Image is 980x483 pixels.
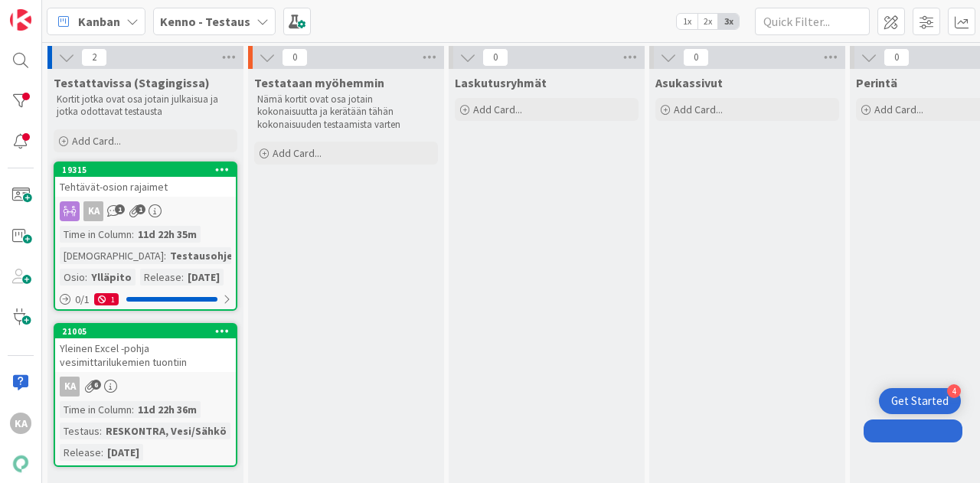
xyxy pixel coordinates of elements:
[54,75,210,90] span: Testattavissa (Stagingissa)
[254,75,384,90] span: Testataan myöhemmin
[60,247,164,264] div: [DEMOGRAPHIC_DATA]
[87,269,136,286] div: Ylläpito
[60,444,101,461] div: Release
[166,247,257,264] div: Testausohjeet...
[102,423,230,439] div: RESKONTRA, Vesi/Sähkö
[55,163,236,197] div: 19315Tehtävät-osion rajaimet
[160,14,250,29] b: Kenno - Testaus
[54,323,237,467] a: 21005Yleinen Excel -pohja vesimittarilukemien tuontiinKATime in Column:11d 22h 36mTestaus:RESKONT...
[54,162,237,311] a: 19315Tehtävät-osion rajaimetKATime in Column:11d 22h 35m[DEMOGRAPHIC_DATA]:Testausohjeet...Osio:Y...
[134,226,201,243] div: 11d 22h 35m
[10,413,31,434] div: KA
[273,146,322,160] span: Add Card...
[115,204,125,214] span: 1
[81,48,107,67] span: 2
[55,377,236,397] div: KA
[60,423,100,439] div: Testaus
[184,269,224,286] div: [DATE]
[101,444,103,461] span: :
[55,163,236,177] div: 19315
[60,269,85,286] div: Osio
[473,103,522,116] span: Add Card...
[55,325,236,372] div: 21005Yleinen Excel -pohja vesimittarilukemien tuontiin
[55,325,236,338] div: 21005
[282,48,308,67] span: 0
[60,377,80,397] div: KA
[55,177,236,197] div: Tehtävät-osion rajaimet
[62,326,236,337] div: 21005
[718,14,739,29] span: 3x
[75,292,90,308] span: 0 / 1
[103,444,143,461] div: [DATE]
[10,453,31,475] img: avatar
[755,8,870,35] input: Quick Filter...
[683,48,709,67] span: 0
[55,201,236,221] div: KA
[94,293,119,305] div: 1
[55,338,236,372] div: Yleinen Excel -pohja vesimittarilukemien tuontiin
[83,201,103,221] div: KA
[697,14,718,29] span: 2x
[655,75,723,90] span: Asukassivut
[60,226,132,243] div: Time in Column
[10,9,31,31] img: Visit kanbanzone.com
[62,165,236,175] div: 19315
[134,401,201,418] div: 11d 22h 36m
[57,93,234,119] p: Kortit jotka ovat osa jotain julkaisua ja jotka odottavat testausta
[181,269,184,286] span: :
[455,75,547,90] span: Laskutusryhmät
[55,290,236,309] div: 0/11
[60,401,132,418] div: Time in Column
[164,247,166,264] span: :
[85,269,87,286] span: :
[100,423,102,439] span: :
[891,393,949,409] div: Get Started
[136,204,145,214] span: 1
[78,12,120,31] span: Kanban
[856,75,897,90] span: Perintä
[257,93,435,131] p: Nämä kortit ovat osa jotain kokonaisuutta ja kerätään tähän kokonaisuuden testaamista varten
[91,380,101,390] span: 6
[132,226,134,243] span: :
[879,388,961,414] div: Open Get Started checklist, remaining modules: 4
[677,14,697,29] span: 1x
[72,134,121,148] span: Add Card...
[947,384,961,398] div: 4
[884,48,910,67] span: 0
[674,103,723,116] span: Add Card...
[132,401,134,418] span: :
[482,48,508,67] span: 0
[874,103,923,116] span: Add Card...
[140,269,181,286] div: Release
